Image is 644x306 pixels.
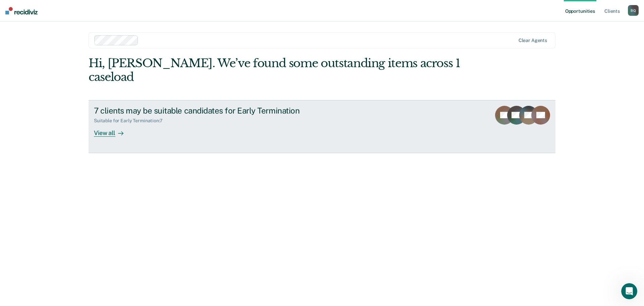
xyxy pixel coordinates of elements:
button: BQ [628,5,639,16]
a: 7 clients may be suitable candidates for Early TerminationSuitable for Early Termination:7View all [89,100,555,153]
div: View all [94,124,131,137]
div: B Q [628,5,639,16]
div: Clear agents [519,38,547,43]
div: Hi, [PERSON_NAME]. We’ve found some outstanding items across 1 caseload [89,56,462,84]
img: Recidiviz [5,7,38,14]
div: 7 clients may be suitable candidates for Early Termination [94,106,329,116]
div: Suitable for Early Termination : 7 [94,118,168,124]
iframe: Intercom live chat [621,283,637,299]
